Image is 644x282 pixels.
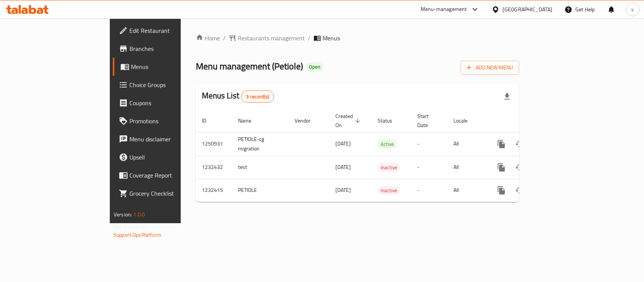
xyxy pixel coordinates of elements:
[113,166,217,184] a: Coverage Report
[447,156,486,179] td: All
[453,116,477,125] span: Locale
[129,171,211,180] span: Coverage Report
[241,93,274,100] span: 3 record(s)
[323,34,340,43] span: Menus
[114,210,132,219] span: Version:
[461,61,519,75] button: Add New Menu
[232,156,289,179] td: test
[378,116,402,125] span: Status
[238,34,305,43] span: Restaurants management
[196,58,303,75] span: Menu management ( Petiole )
[202,90,274,103] h2: Menus List
[129,116,211,126] span: Promotions
[411,132,447,156] td: -
[498,87,516,106] div: Export file
[510,135,529,153] button: Change Status
[113,76,217,94] a: Choice Groups
[114,230,161,240] a: Support.OpsPlatform
[223,34,226,43] li: /
[129,98,211,107] span: Coupons
[229,34,305,43] a: Restaurants management
[113,148,217,166] a: Upsell
[492,181,510,199] button: more
[129,44,211,53] span: Branches
[131,62,211,71] span: Menus
[631,5,634,14] span: s
[486,109,571,132] th: Actions
[335,112,363,130] span: Created On
[232,132,289,156] td: PETIOLE-cg migration
[308,34,310,43] li: /
[202,116,216,125] span: ID
[113,184,217,202] a: Grocery Checklist
[510,181,529,199] button: Change Status
[113,40,217,58] a: Branches
[113,21,217,40] a: Edit Restaurant
[378,186,400,195] div: Inactive
[113,58,217,76] a: Menus
[417,112,438,130] span: Start Date
[129,153,211,162] span: Upsell
[196,34,519,43] nav: breadcrumb
[196,109,571,202] table: enhanced table
[295,116,320,125] span: Vendor
[378,163,400,172] div: Inactive
[492,158,510,176] button: more
[335,162,351,172] span: [DATE]
[503,5,552,14] div: [GEOGRAPHIC_DATA]
[467,63,513,72] span: Add New Menu
[447,132,486,156] td: All
[306,64,323,70] span: Open
[492,135,510,153] button: more
[378,140,397,149] span: Active
[411,156,447,179] td: -
[129,135,211,144] span: Menu disclaimer
[232,179,289,202] td: PETIOLE
[133,210,145,219] span: 1.0.0
[335,185,351,195] span: [DATE]
[378,186,400,195] span: Inactive
[378,163,400,172] span: Inactive
[113,94,217,112] a: Coupons
[114,222,148,232] span: Get support on:
[129,26,211,35] span: Edit Restaurant
[306,63,323,72] div: Open
[378,139,397,149] div: Active
[447,179,486,202] td: All
[113,112,217,130] a: Promotions
[129,80,211,89] span: Choice Groups
[129,189,211,198] span: Grocery Checklist
[113,130,217,148] a: Menu disclaimer
[238,116,261,125] span: Name
[411,179,447,202] td: -
[335,139,351,149] span: [DATE]
[510,158,529,176] button: Change Status
[421,5,467,14] div: Menu-management
[241,90,274,103] div: Total records count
